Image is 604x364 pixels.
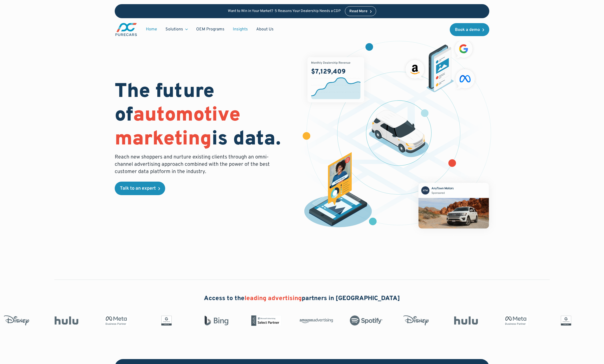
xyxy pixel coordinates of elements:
img: Hulu [438,316,471,325]
img: Meta Business Partner [487,315,521,326]
a: About Us [252,24,278,34]
img: mockup of facebook post [409,173,498,238]
a: main [115,22,138,37]
p: Want to Win in Your Market? 5 Reasons Your Dealership Needs a CDP [228,9,341,14]
div: Read More [349,10,368,13]
img: Google Partner [138,315,171,326]
a: Talk to an expert [115,182,165,195]
img: Meta Business Partner [88,315,121,326]
a: Home [142,24,161,34]
img: illustration of a vehicle [369,110,429,157]
img: Spotify [338,315,371,326]
a: Book a demo [450,23,489,36]
span: automotive marketing [115,103,240,152]
div: Solutions [165,27,183,32]
p: Reach new shoppers and nurture existing clients through an omni-channel advertising approach comb... [115,154,273,175]
h2: Access to the partners in [GEOGRAPHIC_DATA] [204,294,400,303]
img: Disney [388,315,421,326]
img: purecars logo [115,22,138,37]
a: OEM Programs [192,24,229,34]
div: Talk to an expert [120,186,156,191]
div: Solutions [161,24,192,34]
img: Google Partner [537,315,571,326]
img: Hulu [38,316,71,325]
img: Amazon Advertising [288,316,321,325]
div: Book a demo [455,28,480,32]
img: chart showing monthly dealership revenue of $7m [307,57,364,102]
h1: The future of is data. [115,80,296,151]
a: Insights [229,24,252,34]
img: Microsoft Advertising Partner [238,315,271,326]
img: persona of a buyer [299,152,377,230]
img: ads on social media and advertising partners [403,37,478,92]
img: Bing [188,315,221,326]
a: Read More [345,6,376,16]
span: leading advertising [245,295,302,302]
